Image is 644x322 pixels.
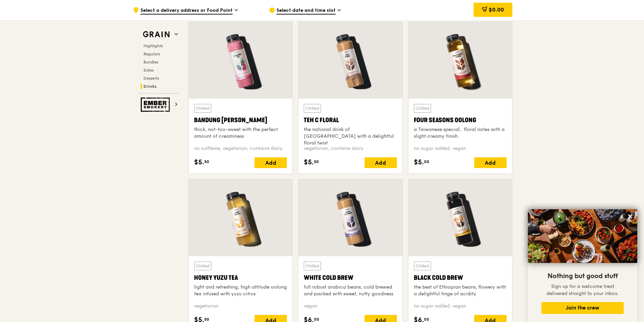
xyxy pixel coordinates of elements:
div: the best of Ethiopian beans, flowery with a delightful tinge of acidity [414,284,507,297]
div: full robust arabica beans, cold brewed and packed with sweet, nutty goodness [304,284,397,297]
span: Select date and time slot [276,7,336,15]
div: Add [474,157,507,168]
div: light and refreshing, high altitude oolong tea infused with yuzu citrus [194,284,287,297]
span: Sides [143,68,154,73]
span: Nothing but good stuff [547,272,618,280]
div: Black Cold Brew [414,273,507,283]
div: vegetarian, contains dairy [304,145,397,152]
span: Highlights [143,44,163,48]
span: $5. [304,157,314,167]
div: a Taiwanese special, floral notes with a slight creamy finish [414,126,507,140]
span: Drinks [143,84,157,89]
div: Chilled [194,262,211,270]
div: Chilled [304,104,321,113]
div: Honey Yuzu Tea [194,273,287,283]
div: Four Seasons Oolong [414,115,507,125]
div: Add [365,157,397,168]
div: vegetarian [194,303,287,310]
div: vegan [304,303,397,310]
div: no caffeine, vegetarian, contains dairy [194,145,287,152]
span: Sign up for a welcome treat delivered straight to your inbox. [546,284,619,296]
span: Select a delivery address or Food Point [140,7,233,15]
div: thick, not-too-sweet with the perfect amount of creaminess [194,126,287,140]
span: $0.00 [489,6,504,13]
div: no sugar added, vegan [414,145,507,152]
span: 00 [424,159,429,164]
div: Chilled [304,262,321,270]
div: the national drink of [GEOGRAPHIC_DATA] with a delightful floral twist [304,126,397,146]
button: Join the crew [541,302,624,314]
div: Bandung [PERSON_NAME] [194,115,287,125]
div: Chilled [194,104,211,113]
div: Teh C Floral [304,115,397,125]
img: Ember Smokery web logo [141,98,172,112]
span: 00 [314,317,319,322]
span: 50 [314,159,319,164]
img: DSC07876-Edit02-Large.jpeg [528,209,637,263]
span: Bundles [143,60,158,64]
span: 50 [204,317,209,322]
div: White Cold Brew [304,273,397,283]
div: Chilled [414,104,431,113]
span: $5. [194,157,204,167]
span: Desserts [143,76,159,81]
img: Grain web logo [141,28,172,41]
button: Close [625,211,636,222]
span: 00 [424,317,429,322]
span: Regulars [143,52,160,56]
span: $5. [414,157,424,167]
div: Add [254,157,287,168]
div: Chilled [414,262,431,270]
div: no sugar added, vegan [414,303,507,310]
span: 50 [204,159,209,164]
